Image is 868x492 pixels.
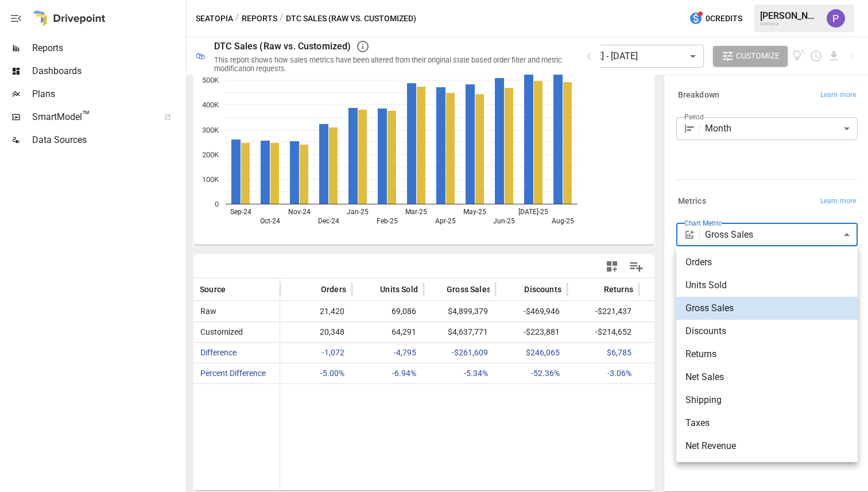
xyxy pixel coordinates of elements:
[685,347,848,361] span: Returns
[685,301,848,315] span: Gross Sales
[685,278,848,292] span: Units Sold
[685,393,848,407] span: Shipping
[685,324,848,338] span: Discounts
[685,370,848,384] span: Net Sales
[685,255,848,269] span: Orders
[685,416,848,430] span: Taxes
[685,439,848,453] span: Net Revenue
